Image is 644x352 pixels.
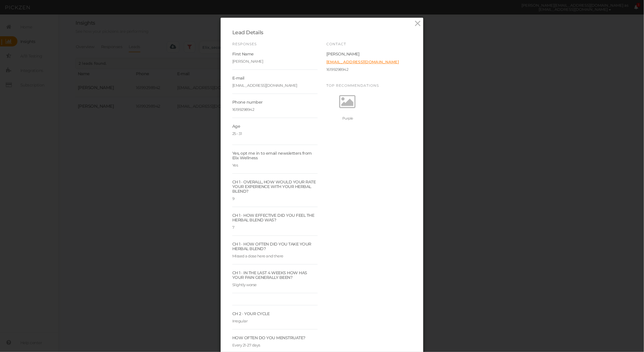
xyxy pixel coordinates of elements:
div: Yes, opt me in to email newsletters from Elix Wellness [232,151,318,160]
h5: Contact [326,42,412,46]
div: [PERSON_NAME] [232,56,318,64]
h5: Top recommendations [326,83,412,87]
div: CH 1 · HOW OFTEN DID YOU TAKE YOUR HERBAL BLEND? [232,242,318,251]
div: 16199298942 [326,67,412,72]
a: Purple [326,87,369,120]
div: First Name [232,52,318,56]
div: CH 2 · YOUR CYCLE [232,311,318,316]
div: CH 1 · HOW EFFECTIVE DID YOU FEEL THE HERBAL BLEND WAS? [232,213,318,222]
div: 7 [232,222,318,230]
p: 25 - 31 [232,131,318,136]
h5: Responses [232,42,318,46]
a: [EMAIL_ADDRESS][DOMAIN_NAME] [326,59,399,64]
div: CH 1 · OVERALL, HOW WOULD YOUR RATE YOUR EXPERIENCE WITH YOUR HERBAL BLEND? [232,180,318,194]
div: 9 [232,194,318,201]
div: Irregular [232,316,318,323]
div: Purple [326,116,369,120]
div: 16199298942 [232,104,318,112]
div: Missed a dose here and there [232,251,318,258]
div: Yes [232,160,318,167]
div: Every 21-27 days [232,340,318,347]
div: E-mail [232,76,318,80]
div: HOW OFTEN DO YOU MENSTRUATE? [232,335,318,340]
div: [PERSON_NAME] [326,52,412,56]
span: Lead Details [232,29,263,36]
div: Phone number [232,100,318,104]
div: Slightly worse [232,280,318,287]
div: CH 1 · IN THE LAST 4 WEEKS HOW HAS YOUR PAIN GENERALLY BEEN? [232,270,318,280]
div: Age [232,124,318,129]
div: [EMAIL_ADDRESS][DOMAIN_NAME] [232,80,318,88]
